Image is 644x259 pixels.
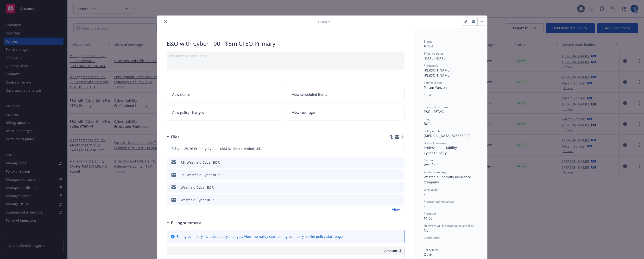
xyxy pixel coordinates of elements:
span: Amount ($) [384,248,402,253]
h3: Files [171,134,179,140]
span: No [424,228,428,233]
span: - [424,204,425,208]
span: Commission [424,236,440,240]
div: RE: Westfield Cyber BOR [181,160,220,165]
span: - [424,97,425,102]
a: View all [392,207,404,212]
span: Status [424,39,432,44]
span: Policy [318,19,330,24]
div: Cyber Liability [424,150,478,155]
button: preview file [398,146,402,151]
button: preview file [398,197,403,202]
div: Billing summary includes policy changes. View the policy start billing summary on the . [177,234,344,239]
span: P&C - PETAG [424,109,444,114]
span: Service lead(s) [424,81,443,85]
span: Policy [171,146,180,151]
div: [DATE] - [DATE] [424,52,478,61]
a: View policy changes [167,105,284,120]
span: Active [424,44,433,48]
span: Producer(s) [424,64,439,68]
span: Westfield Specialty Insurance Company [424,175,472,184]
button: preview file [398,160,403,165]
a: View scheduled items [287,87,404,102]
span: Wholesaler [424,188,439,192]
div: RE: Westfield Cyber BOR [181,172,220,177]
div: Westfield Cyber BOR [181,197,214,202]
div: Files [167,134,179,140]
span: Other [424,252,433,257]
span: Policy number [424,129,443,133]
span: - [424,192,425,196]
button: download file [391,172,394,177]
div: Professional Liability [424,145,478,150]
div: Billing summary [167,220,201,226]
span: Writing company [424,170,446,174]
span: Stage [424,117,431,121]
span: Service lead team [424,105,448,109]
span: Westfield [424,162,439,167]
span: View scheduled items [292,92,327,97]
div: Add internal notes here... [169,53,403,58]
span: [MEDICAL_DATA]-325386P-02 [424,133,470,138]
span: Lines of coverage [424,141,447,145]
span: Effective dates [424,52,443,56]
button: download file [391,185,394,190]
button: download file [390,146,394,151]
a: View claims [167,87,284,102]
span: Premium [424,212,436,216]
a: View coverage [287,105,404,120]
span: View coverage [292,110,315,115]
button: download file [391,197,394,202]
button: preview file [398,185,403,190]
span: AC(s) [424,93,431,97]
span: View policy changes [172,110,204,115]
h3: Billing summary [171,220,201,226]
span: Param Yonzon [424,85,447,90]
div: E&O with Cyber - 00 - $5m CTEO Primary [167,39,404,48]
span: 25-26 Primary Cyber - $5M ($100k retention) .PDF [184,146,263,151]
div: Westfield Cyber BOR [181,185,214,190]
span: [PERSON_NAME], [PERSON_NAME] [424,68,453,78]
span: Carrier [424,158,433,162]
span: View claims [172,92,190,97]
button: close [163,19,169,25]
button: download file [391,160,394,165]
span: $1.00 [424,216,432,220]
span: Newfront will file state taxes and fees [424,224,474,228]
span: Policy term [424,248,439,252]
span: BOR [424,121,431,126]
a: policy start page [316,234,343,239]
span: Program administrator [424,200,455,204]
button: preview file [398,172,403,177]
span: - [424,240,425,245]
